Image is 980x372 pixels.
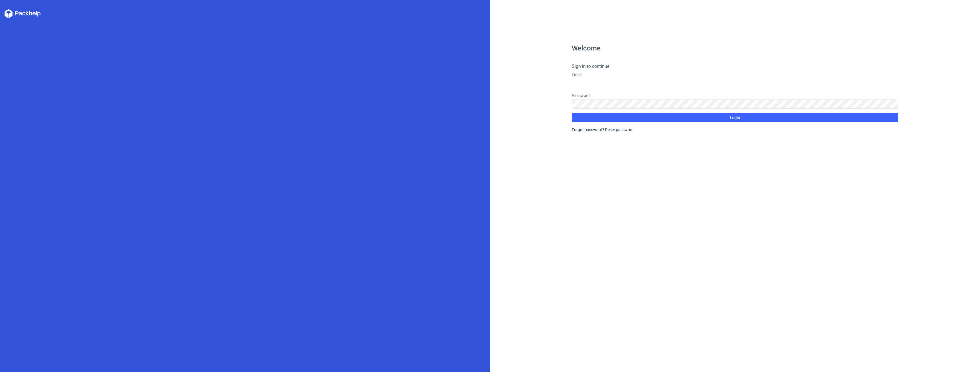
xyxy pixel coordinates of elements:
label: Email [572,72,899,78]
button: Login [572,113,899,122]
span: Login [730,116,740,120]
h4: Sign in to continue [572,63,899,70]
a: Reset password [605,127,634,132]
div: Forgot password? [572,127,899,133]
h1: Welcome [572,45,899,52]
label: Password [572,93,899,98]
